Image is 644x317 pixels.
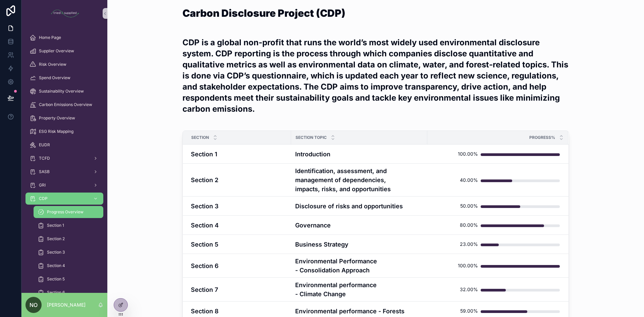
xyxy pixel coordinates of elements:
[458,147,478,161] div: 100.00%
[39,182,46,188] span: GRI
[295,202,423,211] h4: Disclosure of risks and opportunities
[47,209,84,215] span: Progress Overview
[296,135,327,140] span: Section Topic
[39,75,70,81] span: Spend Overview
[39,115,75,121] span: Property Overview
[191,285,287,294] h4: Section 7
[34,206,103,218] a: Progress Overview
[39,35,61,40] span: Home Page
[39,89,84,94] span: Sustainability Overview
[295,221,423,230] h4: Governance
[460,173,478,187] div: 40.00%
[47,236,65,242] span: Section 2
[34,246,103,258] a: Section 3
[191,150,287,159] h4: Section 1
[25,112,103,124] a: Property Overview
[25,58,103,70] a: Risk Overview
[25,166,103,178] a: SASB
[47,263,65,268] span: Section 4
[30,301,38,309] span: NO
[191,240,287,249] h4: Section 5
[25,45,103,57] a: Supplier Overview
[25,85,103,97] a: Sustainability Overview
[34,233,103,245] a: Section 2
[460,199,478,213] div: 50.00%
[295,307,423,316] h4: Environmental performance - Forests
[182,37,569,114] h2: CDP is a global non-profit that runs the world’s most widely used environmental disclosure system...
[460,283,478,296] div: 32.00%
[25,125,103,138] a: ESG Risk Mapping
[295,240,423,249] h4: Business Strategy
[191,307,287,316] h4: Section 8
[39,62,66,67] span: Risk Overview
[21,27,107,293] div: scrollable content
[39,142,50,148] span: EUDR
[39,196,48,201] span: CDP
[191,221,287,230] h4: Section 4
[529,135,555,140] span: Progress%
[34,273,103,285] a: Section 5
[25,99,103,111] a: Carbon Emissions Overview
[295,150,423,159] h4: Introduction
[47,302,86,308] p: [PERSON_NAME]
[39,102,92,107] span: Carbon Emissions Overview
[39,169,50,174] span: SASB
[47,276,65,282] span: Section 5
[34,260,103,272] a: Section 4
[25,139,103,151] a: EUDR
[39,48,74,54] span: Supplier Overview
[191,135,209,140] span: Section
[25,193,103,205] a: CDP
[182,8,569,18] h1: Carbon Disclosure Project (CDP)
[25,179,103,191] a: GRI
[49,8,79,19] img: App logo
[295,257,423,275] h4: Environmental Performance - Consolidation Approach
[39,129,73,134] span: ESG Risk Mapping
[295,166,423,194] h4: Identification, assessment, and management of dependencies, impacts, risks, and opportunities
[460,218,478,232] div: 80.00%
[458,259,478,272] div: 100.00%
[460,237,478,251] div: 23.00%
[25,72,103,84] a: Spend Overview
[191,261,287,270] h4: Section 6
[47,223,64,228] span: Section 1
[295,280,423,299] h4: Environmental performance - Climate Change
[25,32,103,44] a: Home Page
[47,250,65,255] span: Section 3
[47,290,65,295] span: Section 6
[25,152,103,164] a: TCFD
[191,175,287,184] h4: Section 2
[39,156,50,161] span: TCFD
[34,219,103,231] a: Section 1
[191,202,287,211] h4: Section 3
[34,286,103,299] a: Section 6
